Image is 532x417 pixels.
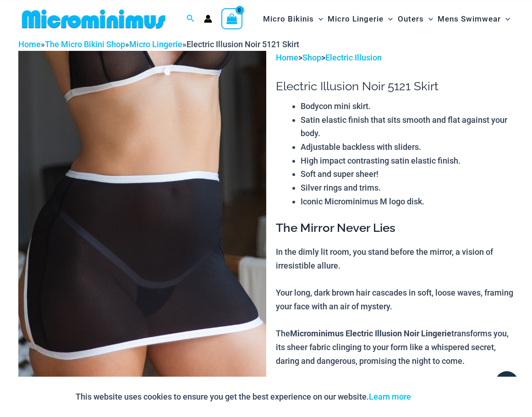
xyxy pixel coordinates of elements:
li: High impact contrasting satin elastic finish. [301,154,514,168]
span: Mens Swimwear [438,7,501,31]
a: Micro Lingerie [129,39,182,49]
nav: Site Navigation [259,4,514,34]
h1: Electric Illusion Noir 5121 Skirt [276,79,514,93]
a: Account icon link [204,15,212,23]
span: Menu Toggle [314,7,323,31]
li: Iconic Microminimus M logo disk. [301,195,514,208]
h3: The Mirror Never Lies [276,220,514,236]
button: Accept [418,386,457,408]
li: Silver rings and trims. [301,181,514,195]
li: Adjustable backless with sliders. [301,140,514,154]
span: Outers [398,7,424,31]
span: Menu Toggle [424,7,433,31]
a: View Shopping Cart, empty [221,8,242,29]
span: Micro Lingerie [328,7,384,31]
a: Shop [302,53,321,62]
a: Electric Illusion [325,53,382,62]
b: Microminimus Electric Illusion Noir Lingerie [290,328,451,339]
img: MM SHOP LOGO FLAT [18,9,169,29]
li: Bodycon mini skirt. [301,99,514,113]
a: Learn more [369,392,411,401]
a: Search icon link [186,13,195,25]
a: Home [18,39,41,49]
span: Electric Illusion Noir 5121 Skirt [186,39,299,49]
a: The Micro Bikini Shop [45,39,125,49]
a: Micro BikinisMenu ToggleMenu Toggle [261,5,325,33]
span: Menu Toggle [501,7,510,31]
p: This website uses cookies to ensure you get the best experience on our website. [76,390,411,404]
span: » » » [18,39,299,49]
li: Soft and super sheer! [301,167,514,181]
li: Satin elastic finish that sits smooth and flat against your body. [301,113,514,140]
span: Menu Toggle [384,7,393,31]
a: Mens SwimwearMenu ToggleMenu Toggle [435,5,512,33]
p: > > [276,51,514,65]
a: Micro LingerieMenu ToggleMenu Toggle [325,5,395,33]
a: Home [276,53,298,62]
span: Micro Bikinis [263,7,314,31]
a: OutersMenu ToggleMenu Toggle [395,5,435,33]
